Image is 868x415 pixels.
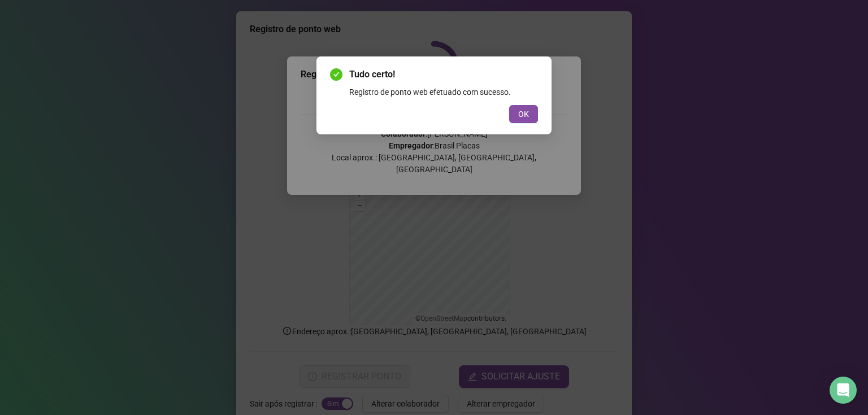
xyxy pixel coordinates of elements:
[830,377,857,404] div: Open Intercom Messenger
[349,68,538,81] span: Tudo certo!
[518,108,529,120] span: OK
[330,68,342,81] span: check-circle
[509,105,538,123] button: OK
[349,86,538,98] div: Registro de ponto web efetuado com sucesso.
